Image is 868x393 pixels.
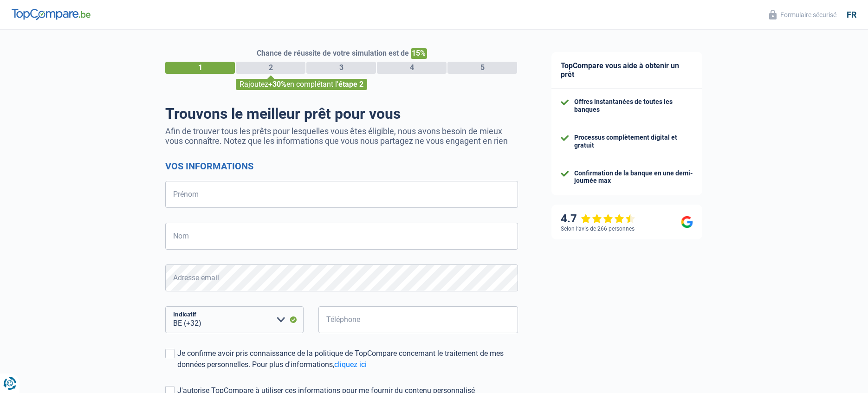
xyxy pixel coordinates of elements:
[177,348,518,370] div: Je confirme avoir pris connaissance de la politique de TopCompare concernant le traitement de mes...
[236,79,367,90] div: Rajoutez en complétant l'
[318,306,518,333] input: 401020304
[268,80,286,89] span: +30%
[165,62,235,74] div: 1
[574,134,693,149] div: Processus complètement digital et gratuit
[236,62,305,74] div: 2
[574,98,693,114] div: Offres instantanées de toutes les banques
[764,7,842,22] button: Formulaire sécurisé
[551,52,702,89] div: TopCompare vous aide à obtenir un prêt
[306,62,376,74] div: 3
[447,62,517,74] div: 5
[847,10,856,20] div: fr
[257,49,409,58] span: Chance de réussite de votre simulation est de
[165,161,518,172] h2: Vos informations
[377,62,447,74] div: 4
[411,48,427,59] span: 15%
[165,105,518,122] h1: Trouvons le meilleur prêt pour vous
[334,360,367,369] a: cliquez ici
[165,126,518,146] p: Afin de trouver tous les prêts pour lesquelles vous êtes éligible, nous avons besoin de mieux vou...
[561,225,635,232] div: Selon l’avis de 266 personnes
[561,212,635,225] div: 4.7
[12,9,91,20] img: TopCompare Logo
[338,80,363,89] span: étape 2
[574,169,693,185] div: Confirmation de la banque en une demi-journée max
